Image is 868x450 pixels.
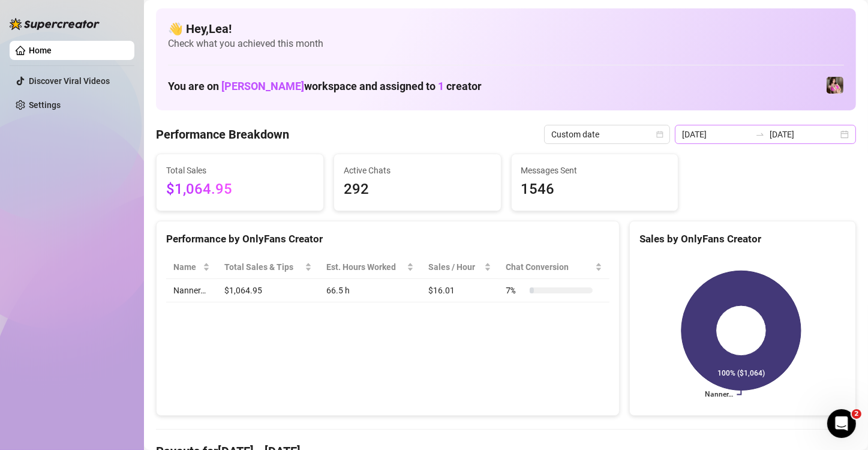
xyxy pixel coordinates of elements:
[521,164,669,177] span: Messages Sent
[421,279,498,302] td: $16.01
[221,80,304,92] span: [PERSON_NAME]
[755,130,765,139] span: to
[319,279,421,302] td: 66.5 h
[705,391,733,399] text: Nanner…
[421,256,498,279] th: Sales / Hour
[29,100,61,110] a: Settings
[10,18,100,30] img: logo-BBDzfeDw.svg
[438,80,444,92] span: 1
[166,231,609,247] div: Performance by OnlyFans Creator
[827,409,856,438] iframe: Intercom live chat
[344,178,491,201] span: 292
[770,128,838,141] input: End date
[224,260,302,274] span: Total Sales & Tips
[506,260,593,274] span: Chat Conversion
[168,20,844,37] h4: 👋 Hey, Lea !
[29,46,52,55] a: Home
[217,279,319,302] td: $1,064.95
[682,128,750,141] input: Start date
[428,260,482,274] span: Sales / Hour
[639,231,846,247] div: Sales by OnlyFans Creator
[344,164,491,177] span: Active Chats
[168,80,482,93] h1: You are on workspace and assigned to creator
[852,409,861,419] span: 2
[498,256,609,279] th: Chat Conversion
[166,178,314,201] span: $1,064.95
[29,76,110,86] a: Discover Viral Videos
[551,125,663,143] span: Custom date
[656,131,663,138] span: calendar
[173,260,200,274] span: Name
[166,256,217,279] th: Name
[827,77,843,94] img: Nanner
[168,37,844,50] span: Check what you achieved this month
[755,130,765,139] span: swap-right
[506,284,525,297] span: 7 %
[166,164,314,177] span: Total Sales
[166,279,217,302] td: Nanner…
[326,260,404,274] div: Est. Hours Worked
[217,256,319,279] th: Total Sales & Tips
[156,126,289,143] h4: Performance Breakdown
[521,178,669,201] span: 1546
